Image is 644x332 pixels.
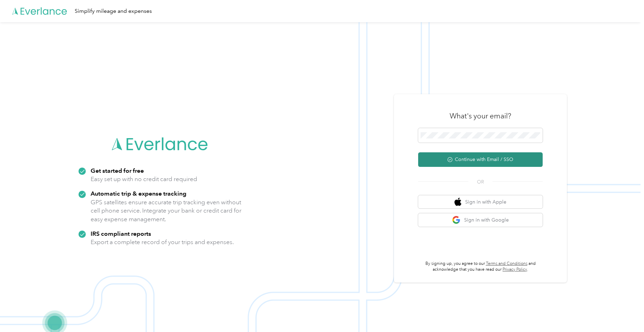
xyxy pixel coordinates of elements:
[418,213,543,227] button: google logoSign in with Google
[75,7,152,16] div: Simplify mileage and expenses
[91,198,242,224] p: GPS satellites ensure accurate trip tracking even without cell phone service. Integrate your bank...
[91,175,197,183] p: Easy set up with no credit card required
[468,178,493,186] span: OR
[450,111,511,121] h3: What's your email?
[91,230,151,237] strong: IRS compliant reports
[452,216,461,224] img: google logo
[486,261,527,266] a: Terms and Conditions
[418,261,543,273] p: By signing up, you agree to our and acknowledge that you have read our .
[91,238,234,246] p: Export a complete record of your trips and expenses.
[503,267,527,272] a: Privacy Policy
[454,198,461,206] img: apple logo
[418,195,543,209] button: apple logoSign in with Apple
[418,152,543,167] button: Continue with Email / SSO
[91,190,186,197] strong: Automatic trip & expense tracking
[91,167,144,174] strong: Get started for free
